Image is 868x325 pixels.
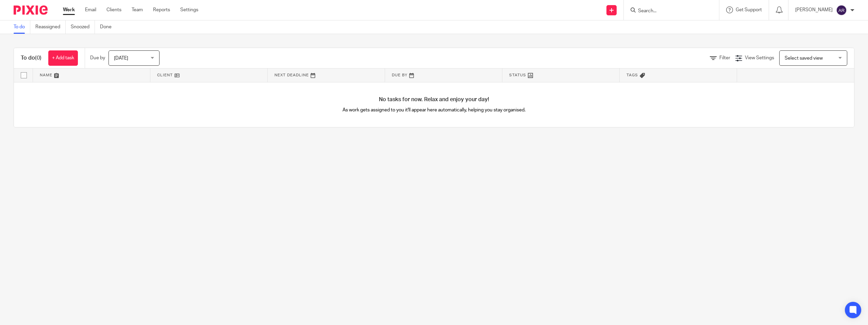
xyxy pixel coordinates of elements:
[132,6,143,13] a: Team
[719,56,730,60] span: Filter
[114,56,128,61] span: [DATE]
[100,20,117,34] a: Done
[637,8,699,14] input: Search
[224,107,644,113] p: As work gets assigned to you it'll appear here automatically, helping you stay organised.
[90,55,105,61] p: Due by
[836,5,847,16] img: svg%3E
[71,20,95,34] a: Snoozed
[785,56,823,61] span: Select saved view
[85,6,96,13] a: Email
[35,20,66,34] a: Reassigned
[35,55,41,61] span: (0)
[745,56,774,60] span: View Settings
[63,6,75,13] a: Work
[795,6,833,13] p: [PERSON_NAME]
[627,73,638,77] span: Tags
[14,5,48,15] img: Pixie
[736,7,762,12] span: Get Support
[21,55,41,62] h1: To do
[14,96,854,103] h4: No tasks for now. Relax and enjoy your day!
[153,6,170,13] a: Reports
[14,20,30,34] a: To do
[180,6,198,13] a: Settings
[106,6,121,13] a: Clients
[48,50,78,66] a: + Add task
